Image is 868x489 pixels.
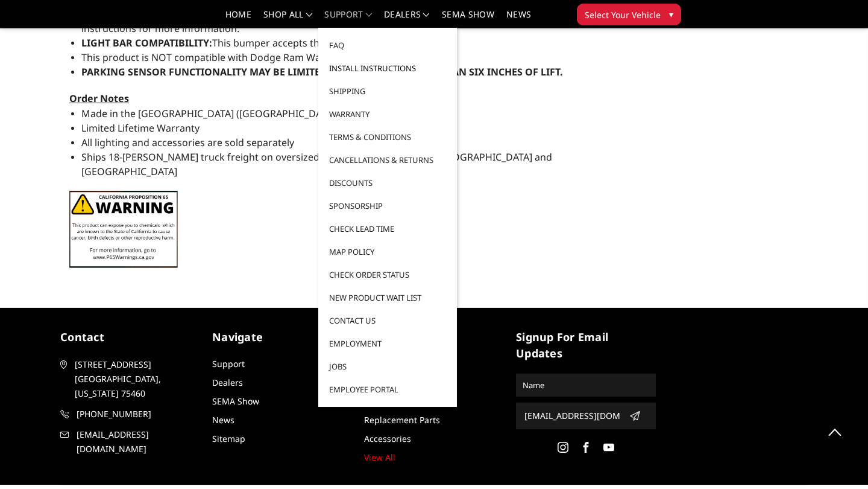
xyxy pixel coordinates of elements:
a: Cancellations & Returns [323,149,452,171]
a: shop all [263,10,312,28]
a: MAP Policy [323,240,452,263]
span: Order Notes [69,92,129,105]
strong: LIGHT BAR COMPATIBILITY: [81,36,212,50]
span: This bumper accepts the . [81,36,384,50]
span: [STREET_ADDRESS] [GEOGRAPHIC_DATA], [US_STATE] 75460 [75,357,198,401]
span: Ships 18-[PERSON_NAME] truck freight on oversized pallets to destinations in [GEOGRAPHIC_DATA] an... [81,150,552,178]
a: Terms & Conditions [323,126,452,149]
a: Jobs [323,355,452,378]
h5: contact [60,329,200,345]
span: [PHONE_NUMBER] [77,407,200,421]
span: [EMAIL_ADDRESS][DOMAIN_NAME] [77,427,200,456]
a: Home [225,10,251,28]
a: New Product Wait List [323,286,452,309]
a: Shipping [323,80,452,103]
a: News [212,414,234,426]
span: Select Your Vehicle [585,8,661,21]
a: Support [212,358,245,369]
a: Dealers [212,377,243,388]
a: Contact Us [323,309,452,332]
a: Dealers [384,10,430,28]
span: Made in the [GEOGRAPHIC_DATA] ([GEOGRAPHIC_DATA], [US_STATE]) [81,107,392,120]
span: Limited Lifetime Warranty [81,121,200,135]
a: Click to Top [820,417,850,447]
a: Check Lead Time [323,217,452,240]
input: Name [518,376,654,395]
a: Discounts [323,171,452,194]
a: News [506,10,531,28]
strong: PARKING SENSOR FUNCTIONALITY MAY BE LIMITED ON TRUCKS WITH LESS THAN SIX INCHES OF LIFT. [81,65,563,78]
input: Email [520,406,624,426]
a: [EMAIL_ADDRESS][DOMAIN_NAME] [60,427,200,456]
a: Replacement Parts [364,414,440,426]
span: This product is NOT compatible with Dodge Ram Warlock edition trucks. [81,51,412,64]
button: Select Your Vehicle [577,4,681,25]
a: View All [364,452,395,463]
a: [PHONE_NUMBER] [60,407,200,421]
a: Employee Portal [323,378,452,401]
a: Sitemap [212,433,245,444]
a: FAQ [323,34,452,57]
a: Check Order Status [323,263,452,286]
span: ▾ [669,8,673,21]
a: Employment [323,332,452,355]
a: Support [324,10,372,28]
span: All lighting and accessories are sold separately [81,136,294,149]
h5: signup for email updates [516,329,656,362]
a: SEMA Show [212,395,259,407]
a: SEMA Show [442,10,494,28]
h5: Navigate [212,329,352,345]
a: Accessories [364,433,411,444]
a: Install Instructions [323,57,452,80]
a: Warranty [323,103,452,126]
a: Sponsorship [323,194,452,217]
